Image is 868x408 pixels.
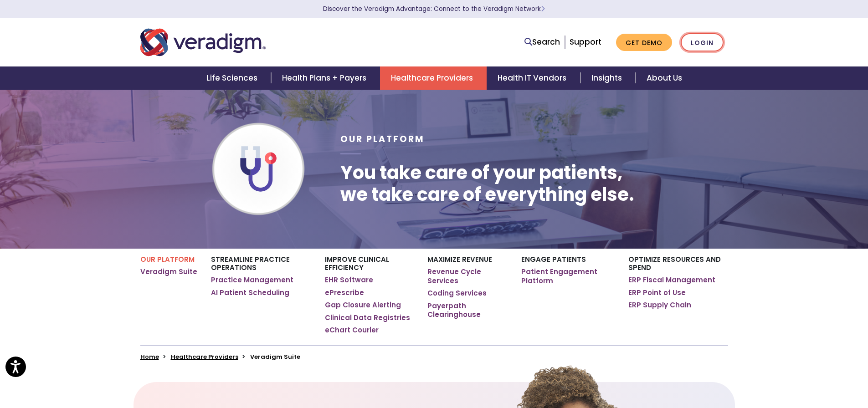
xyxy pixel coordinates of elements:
a: Healthcare Providers [380,66,487,90]
a: Home [140,352,159,361]
a: Support [570,36,601,47]
a: About Us [636,66,693,90]
a: Payerpath Clearinghouse [427,301,507,319]
a: Insights [580,66,636,90]
a: ERP Supply Chain [628,301,691,310]
a: Health IT Vendors [487,66,580,90]
a: Discover the Veradigm Advantage: Connect to the Veradigm NetworkLearn More [323,5,545,13]
a: Clinical Data Registries [325,313,410,322]
h1: You take care of your patients, we take care of everything else. [340,162,634,205]
span: Our Platform [340,133,425,145]
a: eChart Courier [325,326,379,335]
a: ERP Point of Use [628,288,686,297]
a: ePrescribe [325,288,364,297]
a: Patient Engagement Platform [521,267,615,285]
a: Life Sciences [195,66,271,90]
span: Learn More [541,5,545,13]
a: Search [524,36,560,48]
a: Practice Management [211,275,293,285]
img: Veradigm logo [140,27,266,57]
a: Health Plans + Payers [271,66,380,90]
a: Healthcare Providers [171,352,238,361]
a: Get Demo [616,34,672,51]
a: ERP Fiscal Management [628,275,715,285]
a: AI Patient Scheduling [211,288,289,297]
a: Revenue Cycle Services [427,267,507,285]
a: Veradigm Suite [140,267,197,276]
a: Gap Closure Alerting [325,301,401,310]
a: Login [681,33,724,52]
a: EHR Software [325,275,373,285]
a: Coding Services [427,289,487,298]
